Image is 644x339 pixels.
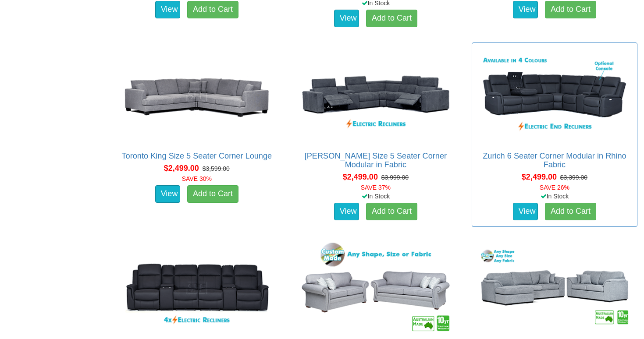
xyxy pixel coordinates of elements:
[560,174,587,181] del: $3,399.00
[343,173,378,181] span: $2,499.00
[522,173,557,181] span: $2,499.00
[291,192,460,201] div: In Stock
[513,203,538,220] a: View
[470,192,639,201] div: In Stock
[366,10,417,27] a: Add to Cart
[203,165,230,172] del: $3,599.00
[477,240,633,336] img: Texas 4 Seater Chaise + 2.5 Seater Package Deal
[477,47,633,143] img: Zurich 6 Seater Corner Modular in Rhino Fabric
[305,152,447,169] a: [PERSON_NAME] Size 5 Seater Corner Modular in Fabric
[298,47,454,143] img: Marlow King Size 5 Seater Corner Modular in Fabric
[334,203,359,220] a: View
[381,174,409,181] del: $3,999.00
[361,184,391,191] font: SAVE 37%
[164,164,199,173] span: $2,499.00
[155,1,181,18] a: View
[187,1,238,18] a: Add to Cart
[540,184,569,191] font: SAVE 26%
[119,240,275,336] img: Zurich Theatre with 4x Electric Recliners in Rhino Fabric
[334,10,359,27] a: View
[366,203,417,220] a: Add to Cart
[513,1,538,18] a: View
[121,152,272,160] a: Toronto King Size 5 Seater Corner Lounge
[545,1,596,18] a: Add to Cart
[119,47,275,143] img: Toronto King Size 5 Seater Corner Lounge
[545,203,596,220] a: Add to Cart
[187,185,238,203] a: Add to Cart
[298,240,454,336] img: Dover Fabric Sofa Pair
[155,185,181,203] a: View
[182,175,212,182] font: SAVE 30%
[483,152,626,169] a: Zurich 6 Seater Corner Modular in Rhino Fabric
